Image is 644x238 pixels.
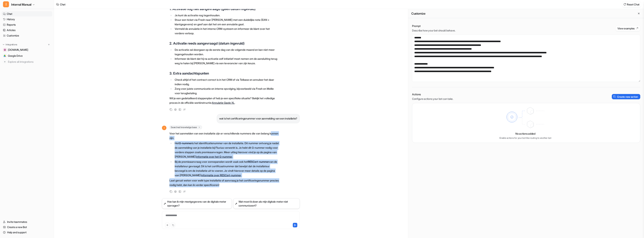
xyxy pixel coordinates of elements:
[3,1,9,7] span: I
[11,2,31,7] span: Internal Manual
[1,47,52,52] a: www.fluvius.be[DOMAIN_NAME]
[1,53,52,58] a: Google DriveGoogle Drive
[212,101,235,104] a: Annulatie Gaele XL
[174,78,279,87] li: Check altijd of het contract correct is in het CRM of via Telbase en annuleer het daar indien nodig.
[499,136,551,140] p: Enable actions for your bot like routing to another bot
[1,219,52,225] a: Invite teammates
[174,27,279,36] li: Vermeld de annulatie in het interne CRM-systeem en informeer de klant over het verdere verloop.
[412,97,453,101] p: Configure actions your bot can take.
[248,160,269,163] strong: RESCert-nummer
[169,71,279,76] h3: 3. Extra aandachtspunten
[4,55,6,57] img: Google Drive
[196,155,232,158] a: informatie over het G-nummer
[411,12,425,15] h2: Customize
[2,43,5,46] img: expand menu
[622,2,641,7] button: Reset Chat
[616,26,640,31] button: View examples
[174,57,279,66] li: Informeer de klant dat hij na activatie zelf initiatief moet nemen om de aansluiting terug weg te...
[613,95,616,98] img: create-action-icon.svg
[60,2,66,6] div: Chat
[201,174,241,177] a: informatie over RESCert-nummer
[4,49,6,51] img: www.fluvius.be
[162,126,166,130] span: I
[8,48,28,52] span: [DOMAIN_NAME]
[1,28,52,33] a: Articles
[1,22,52,27] a: Reports
[515,132,535,136] p: No actions added
[169,125,202,129] span: Searched knowledge base
[637,11,641,16] button: Close flyout
[179,142,192,145] strong: G-nummer
[1,59,52,64] a: Explore all integrations
[174,13,279,18] li: Je kunt de activatie nog tegenhouden.
[1,11,52,16] a: Chat
[169,131,279,140] p: Voor het aanmelden van een installatie zijn er verschillende nummers die van belang kunnen zijn:
[412,24,455,28] p: Prompt
[6,43,17,46] p: Integrations
[8,54,23,58] span: Google Drive
[8,59,51,65] span: Explore all integrations
[412,29,455,32] p: Describe how your bot should behave.
[1,17,52,22] a: History
[162,198,232,209] button: Hoe kan ik mijn meetgegevens van de digitale meter opvragen?
[1,225,52,230] a: Create a new Bot
[169,41,279,46] h3: 2. Activatie reeds aangevraagd (datum ingevuld)
[412,93,453,96] p: Actions
[174,87,279,95] li: Zorg voor juiste communicatie en interne opvolging, bijvoorbeeld via Fresh en Mollie voor terugbe...
[175,160,279,178] p: Bij de premieaanvraag voor zonnepanelen wordt vaak ook het van de installateur gevraagd. Dit is h...
[3,60,7,64] img: explore all integrations
[169,96,279,105] p: Wil je een gedetailleerd stappenplan of heb je een specifieke situatie? Bekijk het volledige proc...
[219,116,297,121] p: wat is het certificeringsnummer voor aanmelding van een installatie?
[1,33,52,38] a: Customize
[233,198,300,209] button: Wat moet ik doen als mijn digitale meter niet communiceert?
[612,94,640,99] button: Create new action
[1,230,52,235] a: Help and support
[175,141,279,159] p: Het is het identificatienummer van de installatie. Dit nummer ontvang je nadat de aanmelding van ...
[48,43,50,46] img: menu_add.svg
[174,18,279,27] li: Stuur een ticket via Fresh naar [PERSON_NAME] met een duidelijke nota (EAN + klantgegevens) en ge...
[1,43,18,46] button: Integrations
[169,178,279,187] p: Laat gerust weten voor welk type installatie of aanvraag je het certificeringsnummer precies nodi...
[623,3,626,6] img: reset
[174,48,279,57] li: De activatie zal doorgaan op de eerste dag van de volgende maand en kan niet meer tegengehouden w...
